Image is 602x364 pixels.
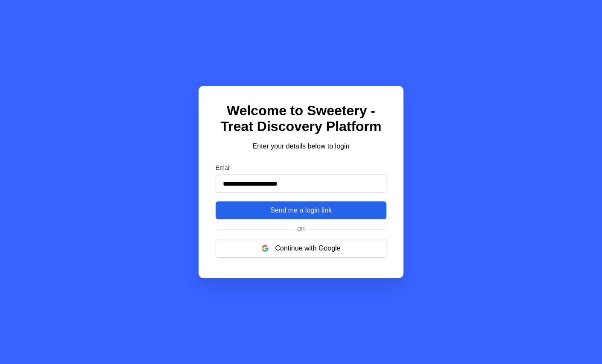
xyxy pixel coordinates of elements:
h1: Welcome to Sweetery - Treat Discovery Platform [216,103,386,134]
label: Email [216,164,386,171]
span: Or [294,226,308,232]
button: Send me a login link [216,201,386,219]
img: google logo [262,245,269,252]
button: Continue with Google [216,239,386,258]
p: Enter your details below to login [216,141,386,151]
